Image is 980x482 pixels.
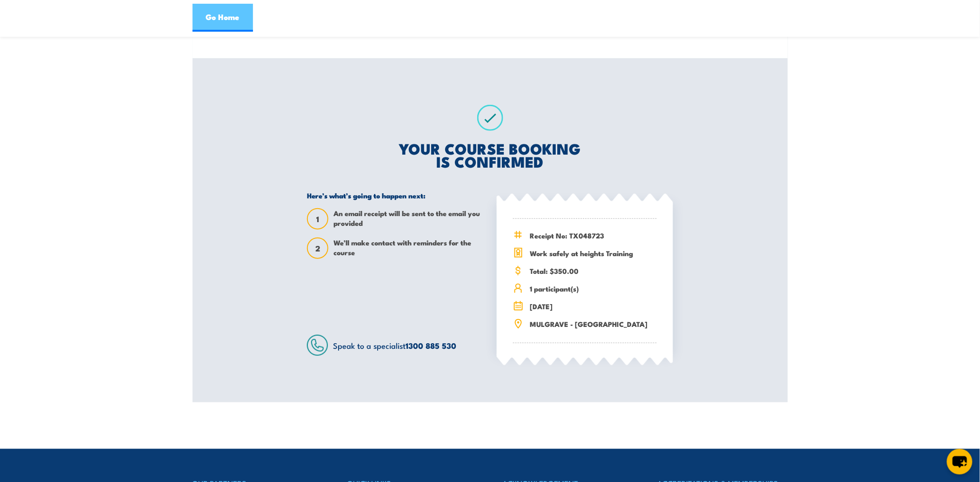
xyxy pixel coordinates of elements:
span: 1 participant(s) [530,283,657,294]
span: Work safely at heights Training [530,248,657,258]
h2: YOUR COURSE BOOKING IS CONFIRMED [307,142,673,168]
h5: Here’s what’s going to happen next: [307,191,483,200]
a: 1300 885 530 [406,339,456,352]
span: 2 [308,244,327,253]
button: chat-button [947,449,973,475]
span: MULGRAVE - [GEOGRAPHIC_DATA] [530,319,657,329]
a: Go Home [193,4,253,32]
span: [DATE] [530,301,657,312]
span: An email receipt will be sent to the email you provided [333,208,483,230]
span: Total: $350.00 [530,265,657,276]
span: 1 [308,214,327,224]
span: Receipt No: TX048723 [530,230,657,241]
span: Speak to a specialist [333,339,456,351]
span: We’ll make contact with reminders for the course [333,238,483,259]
